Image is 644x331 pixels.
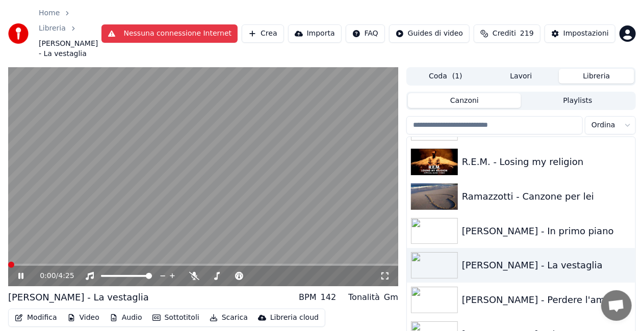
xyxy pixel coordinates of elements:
span: 0:00 [40,271,56,281]
a: Home [39,8,60,18]
div: Libreria cloud [270,313,319,323]
div: Impostazioni [563,29,609,39]
button: Nessuna connessione Internet [101,24,238,43]
button: Crediti219 [474,24,540,43]
span: 219 [520,29,534,39]
div: [PERSON_NAME] - La vestaglia [462,258,631,272]
div: BPM [299,291,316,304]
button: Libreria [559,69,634,84]
div: Tonalità [348,291,380,304]
button: Playlists [521,93,634,108]
div: / [40,271,64,281]
nav: breadcrumb [39,8,101,59]
button: Audio [106,311,146,325]
button: Sottotitoli [148,311,203,325]
button: Scarica [205,311,252,325]
button: Video [63,311,104,325]
button: Impostazioni [545,24,615,43]
span: [PERSON_NAME] - La vestaglia [39,39,101,59]
div: [PERSON_NAME] - La vestaglia [8,290,149,305]
button: Modifica [11,311,61,325]
div: 142 [321,291,337,304]
div: [PERSON_NAME] - In primo piano [462,224,631,238]
a: Aprire la chat [601,290,632,321]
button: Canzoni [408,93,521,108]
div: Gm [384,291,398,304]
span: Ordina [591,120,615,130]
div: [PERSON_NAME] - Perdere l'amore [462,293,631,307]
button: Crea [242,24,284,43]
div: R.E.M. - Losing my religion [462,155,631,169]
div: Ramazzotti - Canzone per lei [462,189,631,204]
span: Crediti [493,29,516,39]
button: Guides di video [389,24,470,43]
button: Importa [288,24,342,43]
button: Coda [408,69,483,84]
img: youka [8,23,29,44]
a: Libreria [39,23,66,34]
button: Lavori [483,69,559,84]
span: 4:25 [58,271,74,281]
button: FAQ [346,24,385,43]
span: ( 1 ) [452,71,462,81]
